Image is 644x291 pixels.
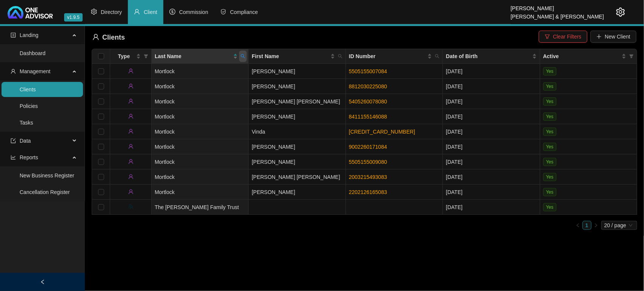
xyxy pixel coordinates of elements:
[20,138,31,144] span: Data
[152,124,249,139] td: Mortlock
[20,50,46,56] a: Dashboard
[102,34,125,41] span: Clients
[169,9,175,15] span: dollar
[128,99,134,104] span: user
[249,185,346,200] td: [PERSON_NAME]
[543,97,557,106] span: Yes
[592,221,601,230] button: right
[92,34,99,40] span: user
[443,94,540,109] td: [DATE]
[20,103,38,109] a: Policies
[20,189,70,195] a: Cancellation Register
[20,86,36,92] a: Clients
[249,154,346,169] td: [PERSON_NAME]
[349,68,387,74] a: 5505155007084
[592,221,601,230] li: Next Page
[539,31,587,43] button: Clear Filters
[249,79,346,94] td: [PERSON_NAME]
[249,49,346,64] th: First Name
[144,54,148,59] span: filter
[134,9,140,15] span: user
[20,120,33,126] a: Tasks
[152,185,249,200] td: Mortlock
[590,31,636,43] button: New Client
[616,8,625,17] span: setting
[144,9,157,15] span: Client
[230,9,258,15] span: Compliance
[337,51,344,62] span: search
[346,49,443,64] th: ID Number
[543,67,557,75] span: Yes
[128,83,134,89] span: user
[249,94,346,109] td: [PERSON_NAME] [PERSON_NAME]
[152,64,249,79] td: Mortlock
[152,139,249,154] td: Mortlock
[64,13,83,22] span: v1.9.5
[101,9,122,15] span: Directory
[443,64,540,79] td: [DATE]
[543,158,557,166] span: Yes
[349,144,387,150] a: 9002260171084
[543,143,557,151] span: Yes
[443,169,540,185] td: [DATE]
[249,124,346,139] td: Vinda
[128,129,134,134] span: user
[128,204,134,209] span: team
[443,79,540,94] td: [DATE]
[629,54,634,59] span: filter
[583,221,591,229] a: 1
[573,221,583,230] button: left
[349,174,387,180] a: 2003215493083
[128,144,134,149] span: user
[152,200,249,215] td: The [PERSON_NAME] Family Trust
[152,79,249,94] td: Mortlock
[553,32,581,41] span: Clear Filters
[241,54,245,59] span: search
[443,49,540,64] th: Date of Birth
[40,279,45,285] span: left
[91,9,97,15] span: setting
[239,51,247,62] span: search
[11,155,16,160] span: line-chart
[220,9,226,15] span: safety
[601,221,637,230] div: Page Size
[443,124,540,139] td: [DATE]
[573,221,583,230] li: Previous Page
[543,188,557,196] span: Yes
[583,221,592,230] li: 1
[349,159,387,165] a: 5505155009080
[128,189,134,194] span: user
[604,221,634,229] span: 20 / page
[443,109,540,124] td: [DATE]
[433,51,441,62] span: search
[8,6,53,18] img: 2df55531c6924b55f21c4cf5d4484680-logo-light.svg
[252,52,329,60] span: First Name
[594,223,598,228] span: right
[152,94,249,109] td: Mortlock
[20,172,74,179] a: New Business Register
[152,169,249,185] td: Mortlock
[543,128,557,136] span: Yes
[540,49,637,64] th: Active
[349,83,387,89] a: 8812030225080
[349,114,387,120] a: 8411155146088
[543,82,557,91] span: Yes
[152,154,249,169] td: Mortlock
[142,51,150,62] span: filter
[576,223,580,228] span: left
[110,49,152,64] th: Type
[628,51,635,62] span: filter
[20,68,51,74] span: Management
[435,54,440,59] span: search
[128,174,134,179] span: user
[349,129,415,135] a: [CREDIT_CARD_NUMBER]
[349,189,387,195] a: 2202126165083
[113,52,135,60] span: Type
[179,9,208,15] span: Commission
[249,109,346,124] td: [PERSON_NAME]
[511,2,604,10] div: [PERSON_NAME]
[338,54,343,59] span: search
[543,52,620,60] span: Active
[249,139,346,154] td: [PERSON_NAME]
[349,52,426,60] span: ID Number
